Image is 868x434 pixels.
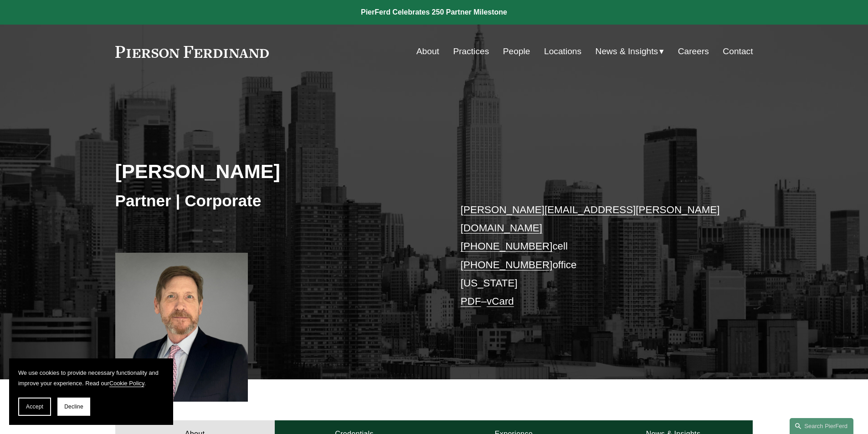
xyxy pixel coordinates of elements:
[115,191,434,211] h3: Partner | Corporate
[503,43,530,60] a: People
[678,43,709,60] a: Careers
[453,43,489,60] a: Practices
[461,201,726,311] p: cell office [US_STATE] –
[461,204,720,234] a: [PERSON_NAME][EMAIL_ADDRESS][PERSON_NAME][DOMAIN_NAME]
[109,380,144,387] a: Cookie Policy
[544,43,581,60] a: Locations
[18,368,164,388] p: We use cookies to provide necessary functionality and improve your experience. Read our .
[461,240,553,252] a: [PHONE_NUMBER]
[487,296,514,307] a: vCard
[461,259,553,271] a: [PHONE_NUMBER]
[461,296,481,307] a: PDF
[57,398,90,416] button: Decline
[26,403,43,410] span: Accept
[596,43,664,60] a: folder dropdown
[416,43,439,60] a: About
[18,398,51,416] button: Accept
[64,403,83,410] span: Decline
[115,159,434,183] h2: [PERSON_NAME]
[723,43,753,60] a: Contact
[790,418,853,434] a: Search this site
[9,358,173,425] section: Cookie banner
[596,44,658,60] span: News & Insights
